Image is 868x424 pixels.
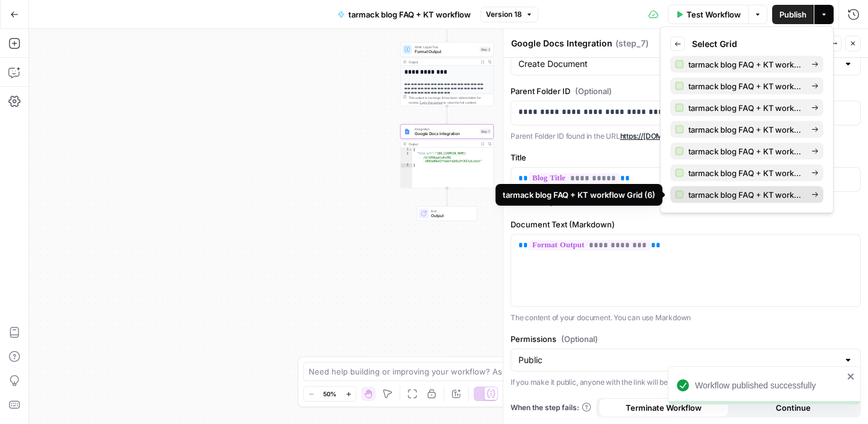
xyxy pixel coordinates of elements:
label: Document Text (Markdown) [511,218,861,230]
div: Output [409,60,477,65]
a: https://[DOMAIN_NAME]/drive/u/1/folders/[folder_id [620,131,792,141]
span: Publish [779,8,807,21]
span: tarmack blog FAQ + KT workflow Grid (6) [688,189,802,201]
textarea: Google Docs Integration [511,37,612,49]
div: 1 [401,148,413,152]
g: Edge from step_2 to step_3 [446,24,448,42]
div: EndOutput [400,206,494,221]
img: Instagram%20post%20-%201%201.png [404,128,410,134]
span: Version 18 [486,9,522,20]
span: Toggle code folding, rows 1 through 3 [409,148,412,152]
g: Edge from step_7 to end [446,188,448,206]
button: Publish [772,5,814,24]
span: (Optional) [561,333,598,345]
div: Select Grid [670,37,823,51]
label: Permissions [511,333,861,345]
g: Edge from step_3 to step_7 [446,106,448,124]
div: IntegrationGoogle Docs IntegrationStep 7Output{ "file_url":"[URL][DOMAIN_NAME] /d/1OO0pgelw0vXRG ... [400,124,494,188]
div: 3 [401,163,413,168]
span: tarmack blog FAQ + KT workflow Grid (5) [688,167,802,179]
button: Version 18 [480,7,538,22]
span: tarmack blog FAQ + KT workflow Grid (1) [688,80,802,92]
span: Format Output [415,49,477,55]
input: Public [518,354,838,366]
span: tarmack blog FAQ + KT workflow [348,8,471,21]
button: Continue [729,398,859,417]
span: (Optional) [575,85,612,97]
span: Integration [415,127,477,131]
div: Workflow published successfully [695,379,843,391]
div: Step 7 [480,129,491,134]
button: Test Workflow [668,5,748,24]
button: tarmack blog FAQ + KT workflow [330,5,478,24]
span: Continue [776,402,811,414]
input: Create Document [518,58,838,70]
div: tarmack blog FAQ + KT workflow Grid (6) [503,189,655,201]
button: close [847,372,855,381]
span: Google Docs Integration [415,131,477,137]
p: If you make it public, anyone with the link will be able to see the document. [511,376,861,388]
label: Parent Folder ID [511,85,861,97]
label: Title [511,151,861,163]
span: tarmack blog FAQ + KT workflow Grid (4) [688,145,802,157]
span: ( step_7 ) [615,37,649,49]
a: When the step fails: [511,402,591,413]
div: Step 3 [480,47,491,52]
span: Terminate Workflow [626,402,702,414]
p: The content of your document. You can use Markdown [511,312,861,324]
span: tarmack blog FAQ + KT workflow Grid [688,59,802,71]
span: tarmack blog FAQ + KT workflow Grid (3) [688,124,802,136]
div: 2 [401,152,413,164]
div: Output [409,142,477,147]
span: 50% [323,389,336,399]
span: Output [431,213,472,219]
span: End [431,209,472,214]
span: Copy the output [420,101,442,104]
span: Write Liquid Text [415,45,477,49]
p: Parent Folder ID found in the URL ] [511,130,861,142]
span: tarmack blog FAQ + KT workflow Grid (2) [688,102,802,114]
div: This output is too large & has been abbreviated for review. to view the full content. [409,95,491,105]
span: Test Workflow [687,8,741,21]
